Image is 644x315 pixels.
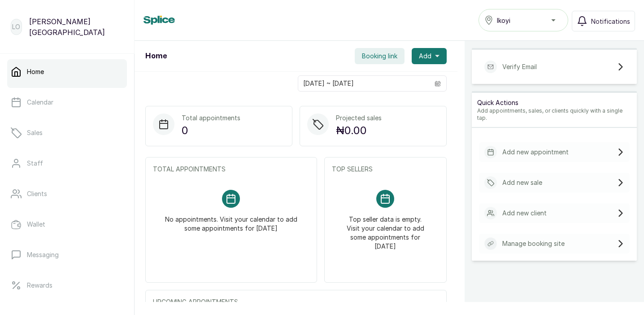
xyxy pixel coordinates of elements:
p: Wallet [27,220,45,229]
p: Staff [27,159,43,168]
p: Sales [27,128,43,137]
p: TOP SELLERS [332,165,439,174]
p: [PERSON_NAME] [GEOGRAPHIC_DATA] [29,16,123,38]
button: Add [412,48,447,64]
a: Home [7,59,127,84]
p: Manage booking site [502,239,565,248]
p: Add appointments, sales, or clients quickly with a single tap. [477,107,631,122]
input: Select date [298,76,429,91]
button: Booking link [355,48,405,64]
p: Add new appointment [502,148,569,157]
p: Calendar [27,98,53,107]
h1: Home [145,51,167,61]
p: Verify Email [502,62,537,71]
p: ₦0.00 [336,122,382,139]
p: 0 [182,122,240,139]
span: Booking link [362,52,397,61]
a: Staff [7,151,127,176]
p: No appointments. Visit your calendar to add some appointments for [DATE] [164,208,299,233]
p: Top seller data is empty. Visit your calendar to add some appointments for [DATE] [343,208,428,251]
p: TOTAL APPOINTMENTS [153,165,309,174]
span: Ikoyi [497,16,510,25]
a: Calendar [7,90,127,115]
a: Wallet [7,212,127,237]
p: Add new client [502,209,547,218]
p: Quick Actions [477,98,631,107]
svg: calendar [435,80,441,87]
p: Messaging [27,250,59,259]
p: Rewards [27,281,52,290]
a: Messaging [7,242,127,267]
button: Notifications [572,11,635,31]
p: Total appointments [182,114,240,122]
a: Clients [7,181,127,206]
span: Notifications [591,17,630,26]
a: Rewards [7,273,127,298]
p: Clients [27,189,47,198]
p: Add new sale [502,178,542,187]
p: LO [12,22,20,31]
span: Add [419,52,431,61]
p: Projected sales [336,114,382,122]
p: Home [27,67,44,76]
p: UPCOMING APPOINTMENTS [153,297,439,306]
button: Ikoyi [479,9,568,31]
a: Sales [7,120,127,145]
